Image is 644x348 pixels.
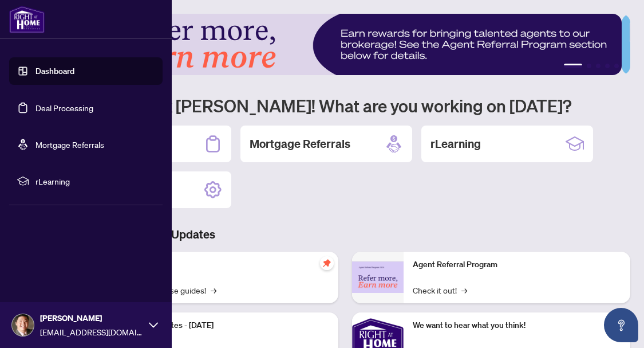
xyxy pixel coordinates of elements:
[12,314,34,336] img: Profile Icon
[40,326,143,338] span: [EMAIL_ADDRESS][DOMAIN_NAME]
[430,136,481,152] h2: rLearning
[352,261,404,293] img: Agent Referral Program
[413,284,467,296] a: Check it out!→
[211,284,216,296] span: →
[60,226,630,243] h3: Brokerage & Industry Updates
[120,319,329,332] p: Platform Updates - [DATE]
[120,259,329,271] p: Self-Help
[60,95,630,116] h1: Welcome back [PERSON_NAME]! What are you working on [DATE]?
[35,175,155,187] span: rLearning
[320,256,334,270] span: pushpin
[413,319,622,332] p: We want to hear what you think!
[35,66,74,76] a: Dashboard
[250,136,350,152] h2: Mortgage Referrals
[40,312,143,324] span: [PERSON_NAME]
[413,259,622,271] p: Agent Referral Program
[564,64,582,68] button: 1
[604,308,638,342] button: Open asap
[587,64,591,68] button: 2
[596,64,600,68] button: 3
[461,284,467,296] span: →
[9,6,45,33] img: logo
[35,139,104,150] a: Mortgage Referrals
[35,103,93,113] a: Deal Processing
[605,64,610,68] button: 4
[60,14,622,75] img: Slide 0
[614,64,619,68] button: 5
